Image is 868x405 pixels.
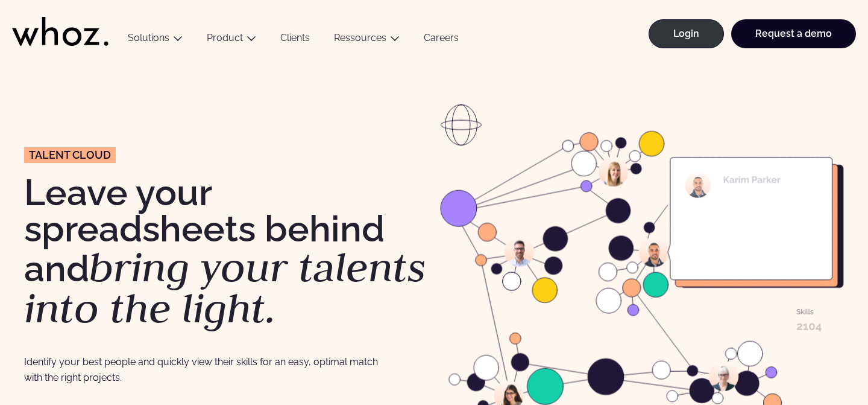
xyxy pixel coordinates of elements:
a: Login [649,19,724,48]
button: Solutions [116,32,195,48]
span: Talent Cloud [29,150,111,161]
button: Product [195,32,268,48]
button: Ressources [322,32,412,48]
em: bring your talents into the light. [24,240,426,334]
a: Product [207,32,243,43]
h1: Leave your spreadsheets behind and [24,174,428,328]
p: Identify your best people and quickly view their skills for an easy, optimal match with the right... [24,354,388,385]
a: Request a demo [731,19,856,48]
a: Ressources [334,32,386,43]
a: Clients [268,32,322,48]
a: Careers [412,32,471,48]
